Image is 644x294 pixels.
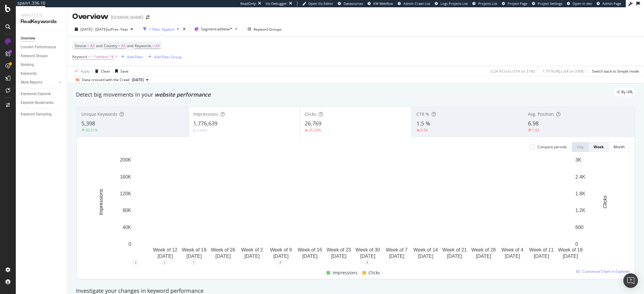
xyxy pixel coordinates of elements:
[211,247,235,252] text: Week of 26
[389,254,404,259] text: [DATE]
[528,111,554,117] span: Avg. Position
[575,191,585,196] text: 1.8K
[133,260,138,265] div: 2
[302,1,333,6] a: Open Viz Editor
[146,15,149,19] div: arrow-right-arrow-left
[72,12,108,22] div: Overview
[120,174,132,179] text: 160K
[93,66,110,76] button: Clear
[308,1,333,6] span: Open Viz Editor
[21,44,63,50] a: Content Performance
[563,254,578,259] text: [DATE]
[82,157,625,262] svg: A chart.
[502,247,523,252] text: Week of 4
[152,43,154,48] span: =
[344,1,363,6] span: Datasources
[442,247,467,252] text: Week of 21
[254,27,282,32] div: Keyword Groups
[21,53,63,59] a: Keyword Groups
[193,120,218,127] span: 1,776,639
[21,100,63,106] a: Explorer Bookmarks
[270,247,292,252] text: Week of 9
[543,69,584,74] div: 1.79 % URLs ( 6K on 330K )
[127,43,133,48] span: and
[197,128,207,133] div: 3.49%
[75,43,86,48] span: Device
[368,1,393,6] a: KW Webflow
[245,24,284,34] button: Keyword Groups
[128,241,131,247] text: 0
[21,18,62,25] div: RealKeywords
[241,247,263,252] text: Week of 2
[113,66,128,76] button: Save
[72,54,87,59] span: Keyword
[127,54,143,60] div: Add Filter
[302,254,317,259] text: [DATE]
[609,142,630,152] button: Month
[81,111,117,117] span: Unique Keywords
[440,1,468,6] span: Logs Projects List
[120,69,128,74] div: Save
[90,42,94,50] span: All
[333,269,358,276] span: Impressions
[132,77,144,83] span: 2025 Aug. 13th
[162,260,167,265] div: 1
[192,24,240,34] button: Segment:athleta/*
[146,53,182,60] button: Add Filter Group
[472,1,497,6] a: Projects List
[309,128,321,133] div: 35.29%
[386,247,408,252] text: Week of 7
[121,42,125,50] span: All
[21,53,48,59] div: Keyword Groups
[575,174,585,179] text: 2.4K
[193,111,218,117] span: Impressions
[594,144,604,149] div: Week
[153,247,177,252] text: Week of 12
[471,247,496,252] text: Week of 28
[135,43,151,48] span: Keywords
[413,247,438,252] text: Week of 14
[558,247,583,252] text: Week of 18
[182,247,207,252] text: Week of 19
[244,254,259,259] text: [DATE]
[104,43,117,48] span: Country
[355,247,380,252] text: Week of 30
[21,91,63,97] a: Keywords Explorer
[338,1,363,6] a: Datasources
[273,254,289,259] text: [DATE]
[21,79,42,86] div: More Reports
[572,142,589,152] button: Day
[240,1,257,6] div: ReadOnly:
[120,191,132,196] text: 120K
[529,247,554,252] text: Week of 11
[398,1,430,6] a: Admin Crawl List
[537,144,567,149] div: Compare periods
[575,157,581,162] text: 3K
[85,128,98,133] div: 36.31%
[21,12,62,18] div: Analytics
[592,69,639,74] div: Switch back to Simple mode
[590,66,639,76] button: Switch back to Simple mode
[129,76,151,84] button: [DATE]
[508,1,527,6] span: Project Page
[96,43,102,48] span: and
[21,35,35,42] div: Overview
[120,157,132,162] text: 200K
[589,142,609,152] button: Week
[577,144,584,149] div: Day
[21,79,57,86] a: More Reports
[575,208,585,213] text: 1.2K
[154,54,182,60] div: Add Filter Group
[118,43,120,48] span: =
[491,69,535,74] div: 0.24 % Clicks ( 51K on 21M )
[435,1,468,6] a: Logs Projects List
[21,111,52,118] div: Keyword Sampling
[21,111,63,118] a: Keyword Sampling
[72,66,90,76] button: Apply
[403,1,430,6] span: Admin Crawl List
[532,128,539,133] div: 1.92
[21,70,63,77] a: Keywords
[505,254,520,259] text: [DATE]
[191,260,196,265] div: 1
